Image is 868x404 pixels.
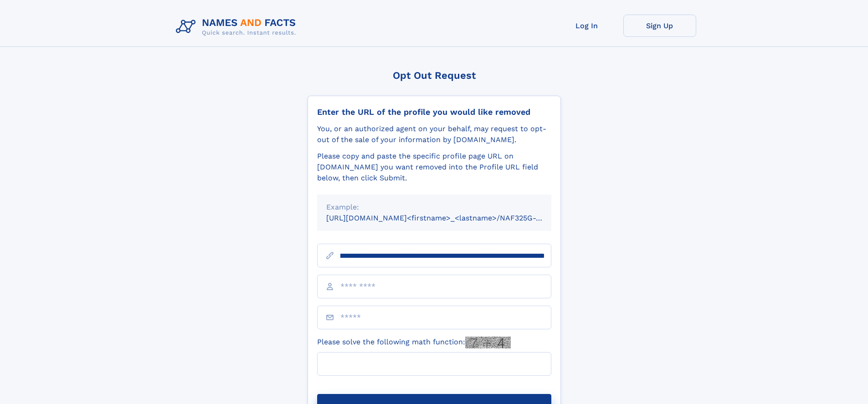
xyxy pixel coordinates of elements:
[308,70,561,81] div: Opt Out Request
[623,15,696,37] a: Sign Up
[317,151,551,184] div: Please copy and paste the specific profile page URL on [DOMAIN_NAME] you want removed into the Pr...
[172,15,303,39] img: Logo Names and Facts
[326,202,542,213] div: Example:
[326,214,569,222] small: [URL][DOMAIN_NAME]<firstname>_<lastname>/NAF325G-xxxxxxxx
[550,15,623,37] a: Log In
[317,337,511,348] label: Please solve the following math function:
[317,123,551,145] div: You, or an authorized agent on your behalf, may request to opt-out of the sale of your informatio...
[317,107,551,117] div: Enter the URL of the profile you would like removed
